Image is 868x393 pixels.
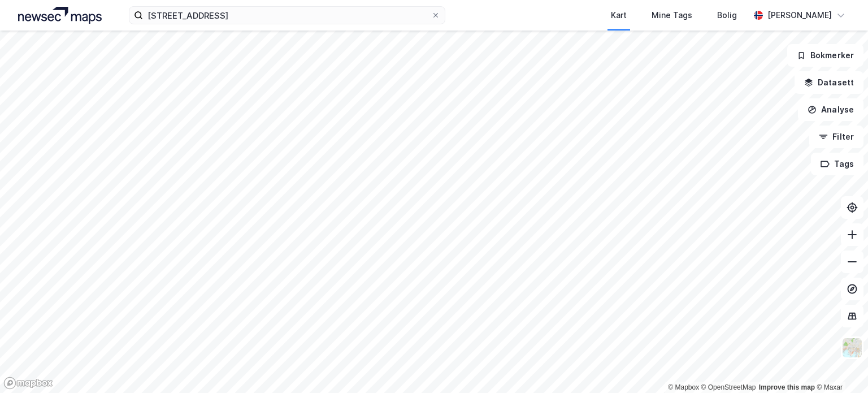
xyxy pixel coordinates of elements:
div: Bolig [717,8,737,22]
button: Filter [809,126,863,148]
div: Mine Tags [652,8,692,22]
a: Improve this map [759,383,815,391]
div: [PERSON_NAME] [767,8,832,22]
a: OpenStreetMap [701,383,756,391]
div: Kart [611,8,627,22]
button: Datasett [795,71,863,94]
img: Z [841,337,863,359]
iframe: Chat Widget [811,339,868,393]
img: logo.a4113a55bc3d86da70a041830d287a7e.svg [18,7,102,24]
button: Bokmerker [787,44,863,67]
input: Søk på adresse, matrikkel, gårdeiere, leietakere eller personer [143,7,431,24]
button: Tags [811,153,863,175]
a: Mapbox [668,383,699,391]
a: Mapbox homepage [3,377,53,390]
div: Kontrollprogram for chat [811,339,868,393]
button: Analyse [798,98,863,121]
